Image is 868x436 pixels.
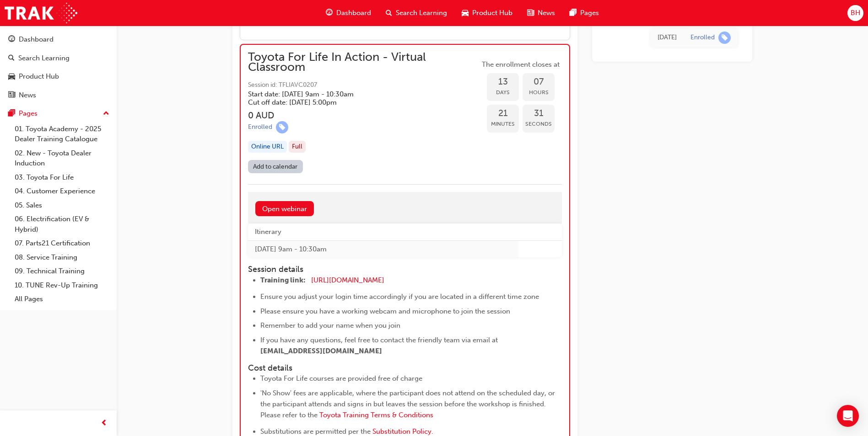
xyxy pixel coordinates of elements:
[851,8,860,18] span: BH
[658,32,677,43] div: Mon Aug 04 2025 16:37:37 GMT+1000 (Australian Eastern Standard Time)
[372,427,433,436] a: Substitution Policy.
[255,201,314,216] a: Open webinar
[11,122,113,146] a: 01. Toyota Academy - 2025 Dealer Training Catalogue
[101,418,108,429] span: prev-icon
[248,110,480,121] h3: 0 AUD
[289,141,306,153] div: Full
[472,8,512,18] span: Product Hub
[527,7,534,19] span: news-icon
[248,265,545,275] h4: Session details
[103,108,109,120] span: up-icon
[19,34,54,45] div: Dashboard
[260,336,498,344] span: If you have any questions, feel free to contact the friendly team via email at
[248,98,465,106] h5: Cut off date: [DATE] 5:00pm
[8,110,15,118] span: pages-icon
[570,7,577,19] span: pages-icon
[523,119,555,129] span: Seconds
[260,292,539,301] span: Ensure you adjust your login time accordingly if you are located in a different time zone
[248,52,480,73] span: Toyota For Life In Action - Virtual Classroom
[260,374,422,383] span: Toyota For Life courses are provided free of charge
[690,33,715,42] div: Enrolled
[5,3,77,23] img: Trak
[538,8,555,18] span: News
[4,105,113,122] button: Pages
[11,250,113,265] a: 08. Service Training
[248,141,287,153] div: Online URL
[837,405,859,427] div: Open Intercom Messenger
[580,8,599,18] span: Pages
[8,54,15,63] span: search-icon
[248,240,518,257] td: [DATE] 9am - 10:30am
[523,77,555,87] span: 07
[11,278,113,292] a: 10. TUNE Rev-Up Training
[248,160,303,173] a: Add to calendar
[386,7,392,19] span: search-icon
[480,59,562,70] span: The enrollment closes at
[318,4,378,22] a: guage-iconDashboard
[260,389,557,419] span: 'No Show' fees are applicable, where the participant does not attend on the scheduled day, or the...
[326,7,333,19] span: guage-icon
[8,91,15,100] span: news-icon
[454,4,520,22] a: car-iconProduct Hub
[8,73,15,81] span: car-icon
[523,87,555,98] span: Hours
[248,90,465,98] h5: Start date: [DATE] 9am - 10:30am
[19,71,59,82] div: Product Hub
[11,292,113,306] a: All Pages
[11,184,113,198] a: 04. Customer Experience
[248,52,562,177] button: Toyota For Life In Action - Virtual ClassroomSession id: TFLIAVC0207Start date: [DATE] 9am - 10:3...
[462,7,469,19] span: car-icon
[487,119,519,129] span: Minutes
[19,90,36,101] div: News
[11,264,113,278] a: 09. Technical Training
[319,411,433,419] a: Toyota Training Terms & Conditions
[11,146,113,170] a: 02. New - Toyota Dealer Induction
[19,108,38,119] div: Pages
[311,276,384,284] a: [URL][DOMAIN_NAME]
[487,108,519,119] span: 21
[8,36,15,44] span: guage-icon
[11,212,113,236] a: 06. Electrification (EV & Hybrid)
[378,4,454,22] a: search-iconSearch Learning
[4,29,113,105] button: DashboardSearch LearningProduct HubNews
[487,77,519,87] span: 13
[847,5,863,21] button: BH
[260,276,306,284] span: Training link:
[11,236,113,250] a: 07. Parts21 Certification
[4,87,113,104] a: News
[4,68,113,85] a: Product Hub
[248,80,480,90] span: Session id: TFLIAVC0207
[276,121,288,133] span: learningRecordVerb_ENROLL-icon
[562,4,606,22] a: pages-iconPages
[396,8,447,18] span: Search Learning
[523,108,555,119] span: 31
[248,123,272,132] div: Enrolled
[718,32,731,44] span: learningRecordVerb_ENROLL-icon
[260,307,510,315] span: Please ensure you have a working webcam and microphone to join the session
[248,363,562,373] h4: Cost details
[4,50,113,67] a: Search Learning
[248,223,518,240] th: Itinerary
[487,87,519,98] span: Days
[11,170,113,185] a: 03. Toyota For Life
[11,198,113,213] a: 05. Sales
[336,8,371,18] span: Dashboard
[260,321,400,330] span: Remember to add your name when you join
[260,427,371,436] span: Substitutions are permitted per the
[4,31,113,48] a: Dashboard
[520,4,562,22] a: news-iconNews
[18,53,70,64] div: Search Learning
[260,347,382,355] span: [EMAIL_ADDRESS][DOMAIN_NAME]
